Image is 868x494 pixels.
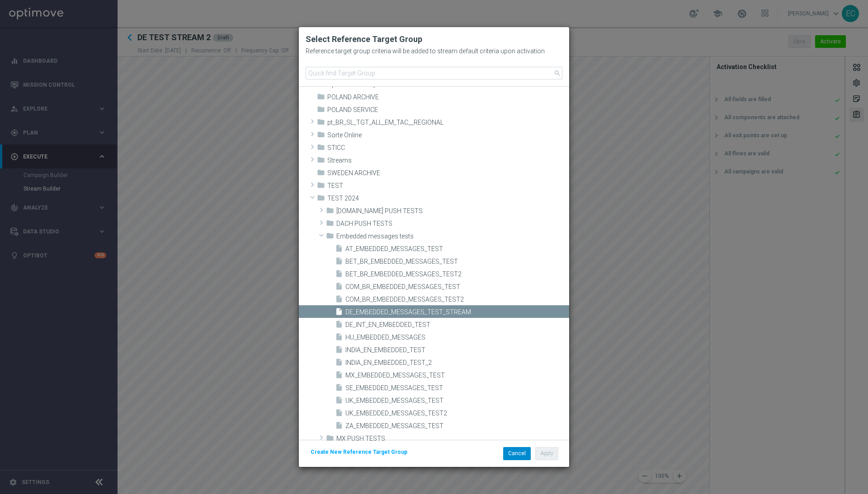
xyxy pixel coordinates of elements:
span: TEST [327,182,569,190]
i: folder [326,219,334,229]
i: insert_drive_file [335,333,343,343]
i: folder [317,194,325,204]
span: POLAND ARCHIVE [327,93,569,101]
i: insert_drive_file [335,371,343,381]
span: MX_EMBEDDED_MESSAGES_TEST [345,372,569,379]
button: Create New Reference Target Group [310,447,408,457]
span: COM_BR_EMBEDDED_MESSAGES_TEST [345,283,569,291]
i: folder [326,434,334,444]
i: insert_drive_file [335,270,343,280]
i: insert_drive_file [335,345,343,356]
span: STICC [327,144,569,152]
span: COM_BR_EMBEDDED_MESSAGES_TEST2 [345,296,569,303]
span: Sorte Online [327,131,569,139]
i: folder [326,232,334,242]
i: insert_drive_file [335,295,343,305]
span: DE_EMBEDDED_MESSAGES_TEST_STREAM [345,308,569,316]
i: insert_drive_file [335,383,343,394]
span: BET.BR PUSH TESTS [336,207,569,215]
i: folder [317,118,325,128]
span: Create New Reference Target Group [311,449,407,455]
span: search [554,70,561,77]
span: HU_EMBEDDED_MESSAGES [345,334,569,341]
span: MX PUSH TESTS [336,435,569,443]
span: UK_EMBEDDED_MESSAGES_TEST2 [345,410,569,417]
button: Apply [535,447,558,460]
i: folder [317,181,325,191]
span: INDIA_EN_EMBEDDED_TEST [345,346,569,354]
span: Embedded messages tests [336,233,569,240]
span: Streams [327,157,569,164]
i: folder [317,143,325,154]
h2: Reference target group criteria will be added to stream default criteria upon activation [306,47,545,55]
span: POLAND SERVICE [327,106,569,114]
span: TEST 2024 [327,195,569,202]
span: UK_EMBEDDED_MESSAGES_TEST [345,397,569,405]
h2: Select Reference Target Group [306,34,562,45]
i: insert_drive_file [335,320,343,331]
span: DE_INT_EN_EMBEDDED_TEST [345,321,569,329]
span: ZA_EMBEDDED_MESSAGES_TEST [345,422,569,430]
i: insert_drive_file [335,282,343,293]
i: folder [317,168,325,179]
span: BET_BR_EMBEDDED_MESSAGES_TEST2 [345,270,569,278]
i: insert_drive_file [335,409,343,419]
i: folder [317,93,325,103]
i: insert_drive_file [335,244,343,255]
i: insert_drive_file [335,396,343,406]
i: folder [317,130,325,141]
button: Cancel [503,447,531,460]
i: insert_drive_file [335,421,343,432]
span: SE_EMBEDDED_MESSAGES_TEST [345,384,569,392]
span: DACH PUSH TESTS [336,220,569,228]
i: folder [326,206,334,217]
i: folder [317,156,325,166]
i: insert_drive_file [335,308,343,318]
span: BET_BR_EMBEDDED_MESSAGES_TEST [345,258,569,266]
i: insert_drive_file [335,257,343,267]
span: SWEDEN ARCHIVE [327,169,569,177]
i: folder [317,105,325,116]
i: insert_drive_file [335,358,343,368]
span: AT_EMBEDDED_MESSAGES_TEST [345,245,569,253]
input: Quick find Target Group [306,67,562,79]
span: INDIA_EN_EMBEDDED_TEST_2 [345,359,569,367]
span: pt_BR_SL_TGT_ALL_EM_TAC__REGIONAL [327,119,569,126]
